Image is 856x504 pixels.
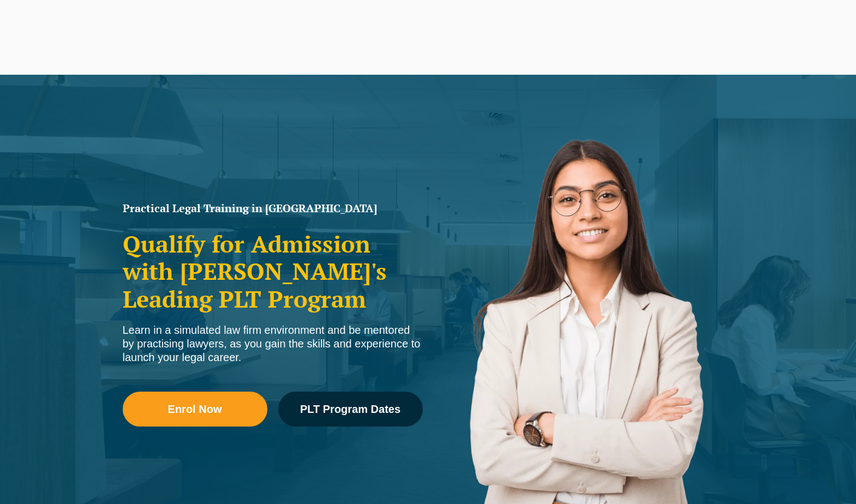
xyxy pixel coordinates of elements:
span: PLT Program Dates [300,404,400,415]
h1: Practical Legal Training in [GEOGRAPHIC_DATA] [123,203,423,214]
div: Learn in a simulated law firm environment and be mentored by practising lawyers, as you gain the ... [123,323,423,364]
span: Enrol Now [168,404,222,415]
a: PLT Program Dates [278,392,423,427]
a: Enrol Now [123,392,267,427]
h2: Qualify for Admission with [PERSON_NAME]'s Leading PLT Program [123,230,423,313]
